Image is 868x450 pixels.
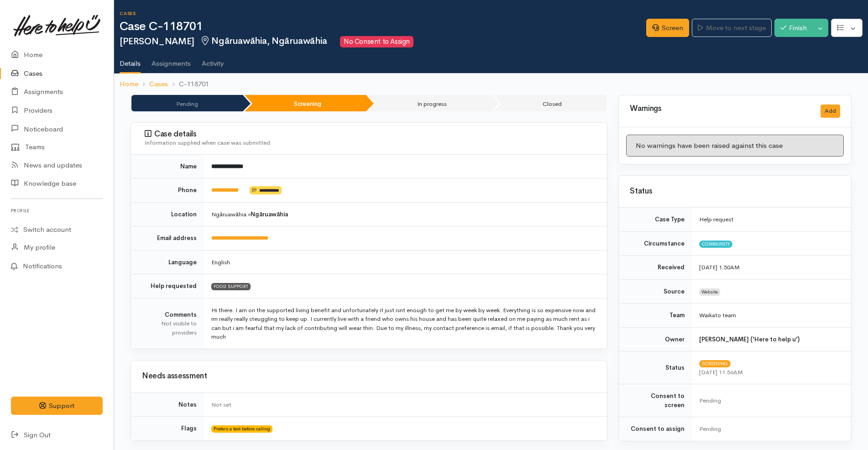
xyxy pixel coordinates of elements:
[340,36,413,47] span: No Consent to Assign
[619,208,692,231] td: Case Type
[120,36,646,47] h2: [PERSON_NAME]
[619,351,692,384] td: Status
[11,397,103,415] button: Support
[152,47,191,73] a: Assignments
[120,79,138,89] a: Home
[692,208,851,231] td: Help request
[120,20,646,33] h1: Case C-118701
[145,130,596,139] h3: Case details
[619,417,692,441] td: Consent to assign
[368,95,492,111] li: In progress
[131,298,204,349] td: Comments
[699,368,840,377] div: [DATE] 11:56AM
[168,79,209,89] li: C-118701
[131,226,204,251] td: Email address
[211,283,251,290] span: FOOD SUPPORT
[211,425,272,433] span: Prefers a text before calling
[131,274,204,298] td: Help requested
[120,47,141,74] a: Details
[131,155,204,178] td: Name
[131,178,204,203] td: Phone
[699,335,800,343] b: [PERSON_NAME] ('Here to help u')
[114,73,868,95] nav: breadcrumb
[120,11,646,16] h6: Cases
[699,288,720,296] span: Website
[131,95,243,111] li: Pending
[142,372,596,381] h3: Needs assessment
[211,400,596,409] div: Not set
[149,79,168,89] a: Cases
[145,138,596,147] div: Information supplied when case was submitted
[200,35,327,47] span: Ngāruawāhia, Ngāruawāhia
[619,303,692,328] td: Team
[619,256,692,280] td: Received
[619,231,692,256] td: Circumstance
[699,263,740,271] time: [DATE] 1:50AM
[699,396,840,405] div: Pending
[699,311,736,319] span: Waikato team
[204,298,607,349] td: Hi there. I am on the supported living benefit and unfortunately it just isnt enough to get me by...
[630,105,810,113] h3: Warnings
[821,105,840,118] button: Add
[692,19,771,37] a: Move to next stage
[245,95,366,111] li: Screening
[142,319,197,337] div: Not visible to providers
[619,279,692,303] td: Source
[131,250,204,274] td: Language
[131,417,204,440] td: Flags
[699,360,731,367] span: Screening
[202,47,224,73] a: Activity
[131,202,204,226] td: Location
[619,384,692,417] td: Consent to screen
[774,19,813,37] button: Finish
[204,250,607,274] td: English
[699,241,732,248] span: Community
[619,327,692,351] td: Owner
[11,204,103,217] h6: Profile
[251,210,288,218] b: Ngāruawāhia
[646,19,689,37] a: Screen
[493,95,607,111] li: Closed
[211,210,288,218] span: Ngāruawāhia »
[131,392,204,417] td: Notes
[630,187,840,196] h3: Status
[626,135,844,157] div: No warnings have been raised against this case
[699,424,840,434] div: Pending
